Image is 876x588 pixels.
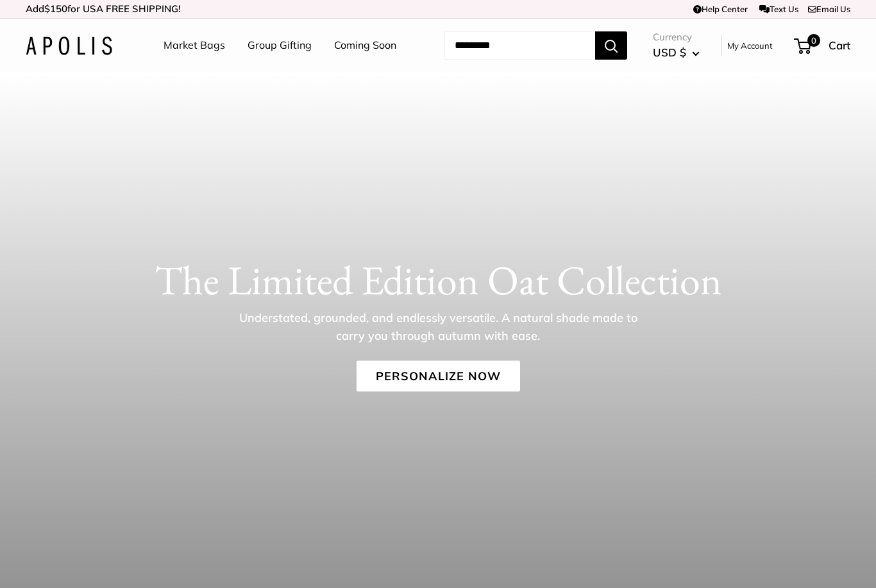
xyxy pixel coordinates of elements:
[653,28,700,46] span: Currency
[727,38,773,53] a: My Account
[653,46,686,59] span: USD $
[807,34,820,47] span: 0
[444,31,595,60] input: Search...
[44,3,67,15] span: $150
[164,36,225,55] a: Market Bags
[595,31,627,60] button: Search
[357,361,520,392] a: Personalize Now
[795,35,850,56] a: 0 Cart
[26,256,850,305] h1: The Limited Edition Oat Collection
[26,37,112,55] img: Apolis
[829,38,850,52] span: Cart
[759,4,798,14] a: Text Us
[334,36,396,55] a: Coming Soon
[230,309,646,345] p: Understated, grounded, and endlessly versatile. A natural shade made to carry you through autumn ...
[693,4,748,14] a: Help Center
[653,42,700,63] button: USD $
[248,36,312,55] a: Group Gifting
[808,4,850,14] a: Email Us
